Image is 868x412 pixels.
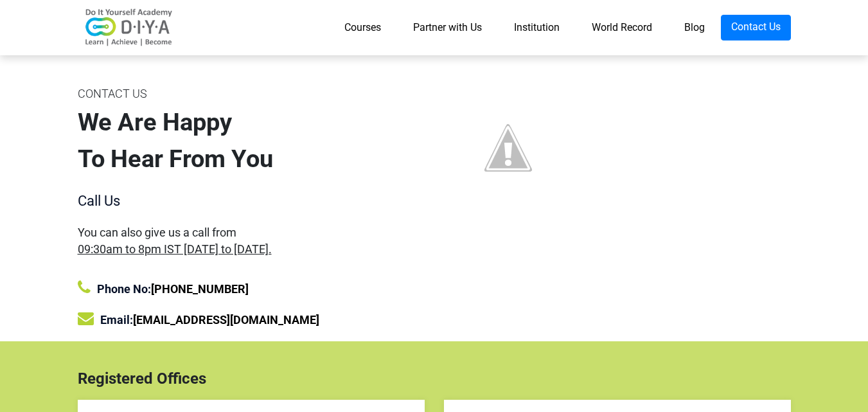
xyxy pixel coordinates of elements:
div: CONTACT US [78,84,425,104]
a: Blog [668,15,721,40]
div: We Are Happy To Hear From You [78,104,425,177]
a: [EMAIL_ADDRESS][DOMAIN_NAME] [133,313,319,327]
a: [PHONE_NUMBER] [151,282,249,296]
span: 09:30am to 8pm IST [DATE] to [DATE]. [78,242,272,256]
img: logo-v2.png [78,8,181,47]
a: Contact Us [721,15,791,40]
div: Phone No: [78,280,425,298]
a: Courses [328,15,397,40]
a: Institution [498,15,576,40]
div: You can also give us a call from [78,224,425,256]
img: contact%2Bus%2Bimage.jpg [444,84,572,212]
div: Registered Offices [68,367,801,390]
a: Partner with Us [397,15,498,40]
div: Call Us [78,190,425,211]
div: Email: [78,310,425,328]
a: World Record [576,15,668,40]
